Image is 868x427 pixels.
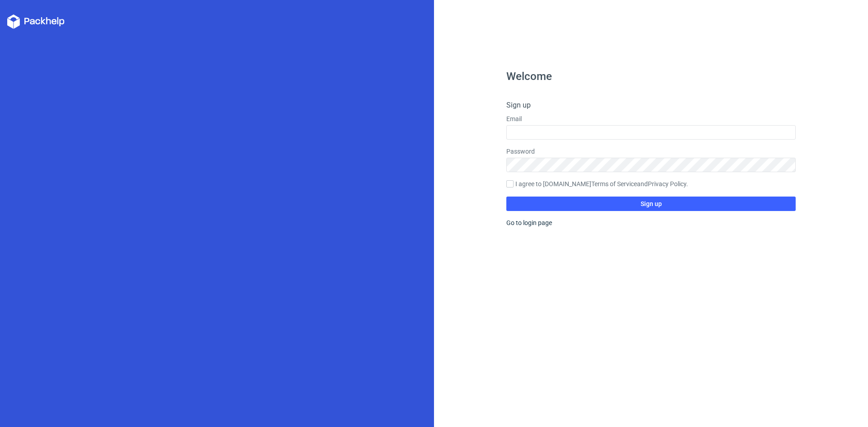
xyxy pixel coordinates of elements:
h1: Welcome [506,71,796,82]
label: Email [506,114,796,123]
a: Terms of Service [591,180,637,188]
label: I agree to [DOMAIN_NAME] and . [506,179,796,189]
h4: Sign up [506,100,796,111]
a: Privacy Policy [648,180,686,188]
span: Sign up [641,201,662,207]
a: Go to login page [506,219,552,226]
label: Password [506,147,796,156]
button: Sign up [506,197,796,211]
